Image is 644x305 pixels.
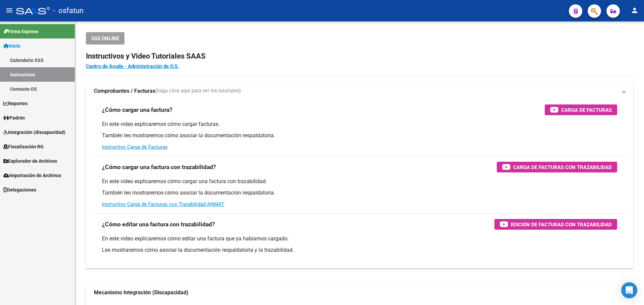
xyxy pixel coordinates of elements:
[3,186,36,194] span: Delegaciones
[3,42,20,50] span: Inicio
[102,246,617,254] p: Les mostraremos cómo asociar la documentación respaldatoria y la trazabilidad.
[102,220,215,229] h3: ¿Cómo editar una factura con trazabilidad?
[155,87,241,95] span: (haga click aquí para ver los tutoriales)
[102,132,617,139] p: También les mostraremos cómo asociar la documentación respaldatoria.
[3,114,25,122] span: Padrón
[91,35,119,42] span: SSS ONLINE
[102,178,617,185] p: En este video explicaremos cómo cargar una factura con trazabilidad.
[494,219,617,230] button: Edición de Facturas con Trazabilidad
[3,100,28,107] span: Reportes
[3,129,65,136] span: Integración (discapacidad)
[545,104,617,115] button: Carga de Facturas
[102,235,617,242] p: En este video explicaremos cómo editar una factura que ya habíamos cargado.
[102,105,172,115] h3: ¿Cómo cargar una factura?
[102,144,168,150] a: Instructivo Carga de Facturas
[86,32,124,45] button: SSS ONLINE
[513,163,612,171] span: Carga de Facturas con Trazabilidad
[53,3,84,18] span: - osfatun
[3,28,38,35] span: Firma Express
[86,99,633,269] div: Comprobantes / Facturas(haga click aquí para ver los tutoriales)
[621,282,637,298] div: Open Intercom Messenger
[86,50,633,63] h2: Instructivos y Video Tutoriales SAAS
[497,162,617,172] button: Carga de Facturas con Trazabilidad
[102,201,224,207] a: Instructivo Carga de Facturas con Trazabilidad ANMAT
[102,189,617,197] p: También les mostraremos cómo asociar la documentación respaldatoria.
[86,83,633,99] mat-expansion-panel-header: Comprobantes / Facturas(haga click aquí para ver los tutoriales)
[5,6,13,14] mat-icon: menu
[561,106,612,114] span: Carga de Facturas
[94,87,155,95] strong: Comprobantes / Facturas
[86,285,633,301] mat-expansion-panel-header: Mecanismo Integración (Discapacidad)
[3,172,61,179] span: Importación de Archivos
[86,63,179,69] a: Centro de Ayuda - Administración de O.S.
[3,143,44,150] span: Fiscalización RG
[94,289,189,296] strong: Mecanismo Integración (Discapacidad)
[102,162,216,172] h3: ¿Cómo cargar una factura con trazabilidad?
[511,220,612,229] span: Edición de Facturas con Trazabilidad
[102,121,617,128] p: En este video explicaremos cómo cargar facturas.
[3,157,57,165] span: Explorador de Archivos
[631,6,639,14] mat-icon: person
